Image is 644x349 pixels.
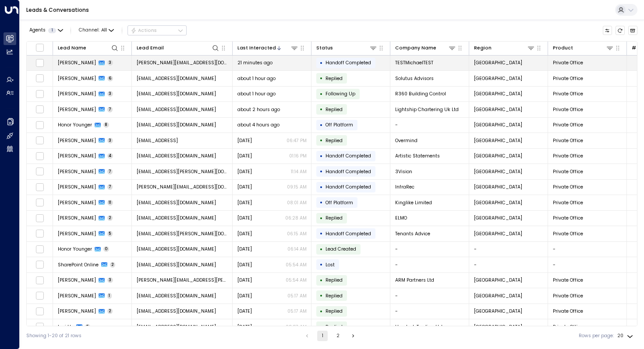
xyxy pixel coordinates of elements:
[326,246,356,252] span: Lead Created
[101,28,107,33] span: All
[58,75,96,82] span: Gareck Wilson
[474,44,492,52] div: Region
[320,181,323,193] div: •
[58,122,92,128] span: Honor Younger
[137,246,216,252] span: honor.younger@tavexbullion.co.uk
[320,275,323,286] div: •
[107,215,113,221] span: 2
[103,122,110,128] span: 8
[107,107,113,112] span: 7
[553,199,583,206] span: Private Office
[35,183,44,191] span: Toggle select row
[35,90,44,98] span: Toggle select row
[348,331,358,341] button: Go to next page
[320,135,323,146] div: •
[320,119,323,131] div: •
[474,324,522,330] span: London
[333,331,343,341] button: Go to page 2
[107,91,113,97] span: 3
[553,168,583,175] span: Private Office
[390,242,469,257] td: -
[137,277,228,283] span: alexander.mignone@gmail.com
[237,137,252,144] span: Yesterday
[553,137,583,144] span: Private Office
[35,59,44,67] span: Toggle select row
[553,308,583,314] span: Private Office
[548,257,627,272] td: -
[553,215,583,221] span: Private Office
[289,153,307,159] p: 01:16 PM
[326,262,335,268] span: Lost
[107,231,113,237] span: 5
[127,25,187,36] button: Actions
[326,75,343,82] span: Replied
[395,44,436,52] div: Company Name
[107,308,113,314] span: 2
[137,184,228,190] span: james@infra-rec.com
[237,59,272,66] span: 21 minutes ago
[301,331,359,341] nav: pagination navigation
[237,153,252,159] span: Yesterday
[320,228,323,239] div: •
[287,137,307,144] p: 06:47 PM
[237,246,252,252] span: Yesterday
[320,321,323,332] div: •
[474,44,535,52] div: Region
[395,324,442,330] span: Headock Trading Ltd
[395,230,430,237] span: Tenants Advice
[35,168,44,176] span: Toggle select row
[390,257,469,272] td: -
[553,277,583,283] span: Private Office
[474,137,522,144] span: London
[326,122,353,128] span: Off Platform
[395,277,434,283] span: ARM Partners Ltd
[287,184,307,190] p: 09:15 AM
[26,26,65,35] button: Agents1
[107,200,113,206] span: 11
[110,262,116,268] span: 2
[58,91,96,97] span: Martin Smith
[617,331,635,341] div: 20
[35,245,44,253] span: Toggle select row
[58,44,86,52] div: Lead Name
[237,184,252,190] span: Yesterday
[474,59,522,66] span: London
[237,308,252,314] span: Yesterday
[326,199,353,206] span: Off Platform
[287,246,307,252] p: 06:14 AM
[35,323,44,331] span: Toggle select row
[58,277,96,283] span: Alexander Mignone
[285,215,307,221] p: 06:28 AM
[469,242,548,257] td: -
[137,199,216,206] span: thana@kinglikeconcierge.com
[107,169,113,174] span: 7
[474,153,522,159] span: London
[237,75,276,82] span: about 1 hour ago
[395,168,412,175] span: 3Vision
[395,153,440,159] span: Artistic Statements
[320,73,323,84] div: •
[553,59,583,66] span: Private Office
[553,91,583,97] span: Private Office
[474,308,522,314] span: London
[35,276,44,284] span: Toggle select row
[137,137,178,144] span: akhat@overmindlab.ai
[320,306,323,317] div: •
[137,293,216,299] span: aohorne9@gmail.com
[474,215,522,221] span: London
[131,28,157,34] div: Actions
[137,262,216,268] span: no-reply@sharepointonline.com
[326,277,343,283] span: Replied
[320,290,323,301] div: •
[107,60,113,66] span: 3
[553,44,573,52] div: Product
[553,122,583,128] span: Private Office
[58,153,96,159] span: Zoe Allen
[553,324,583,330] span: Private Office
[58,262,99,268] span: SharePoint Online
[137,153,216,159] span: zoe@artisticstatements.co.uk
[107,277,113,283] span: 3
[320,88,323,100] div: •
[29,28,46,33] span: Agents
[237,324,252,330] span: Yesterday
